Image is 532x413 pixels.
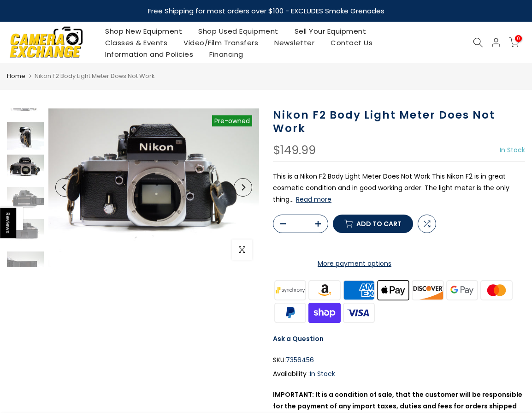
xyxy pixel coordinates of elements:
[7,72,25,81] a: Home
[97,37,176,48] a: Classes & Events
[7,219,44,247] img: Nikon F2 Body Light Meter Does Not Work 35mm Film Cameras - 35mm SLR Cameras Nikon 7356456
[7,187,44,215] img: Nikon F2 Body Light Meter Does Not Work 35mm Film Cameras - 35mm SLR Cameras Nikon 7356456
[296,195,331,204] button: Read more
[286,354,314,366] span: 7356456
[342,279,376,301] img: american express
[479,279,514,301] img: master
[7,155,44,182] img: Nikon F2 Body Light Meter Does Not Work 35mm Film Cameras - 35mm SLR Cameras Nikon 7356456
[35,72,155,80] span: Nikon F2 Body Light Meter Does Not Work
[234,178,252,197] button: Next
[97,25,190,37] a: Shop New Equipment
[273,279,307,301] img: synchrony
[176,37,266,48] a: Video/Film Transfers
[190,25,287,37] a: Shop Used Equipment
[286,25,374,37] a: Sell Your Equipment
[342,301,376,324] img: visa
[7,122,44,150] img: Nikon F2 Body Light Meter Does Not Work 35mm Film Cameras - 35mm SLR Cameras Nikon 7356456
[273,144,316,156] div: $149.99
[356,221,402,227] span: Add to cart
[55,178,74,197] button: Previous
[411,279,445,301] img: discover
[273,171,525,206] p: This is a Nikon F2 Body Light Meter Does Not Work This Nikon F2 is in great cosmetic condition an...
[273,334,324,343] a: Ask a Question
[148,6,384,16] strong: Free Shipping for most orders over $100 - EXCLUDES Smoke Grenades
[376,279,411,301] img: apple pay
[273,354,525,366] div: SKU:
[273,258,436,269] a: More payment options
[323,37,381,48] a: Contact Us
[509,37,519,48] a: 0
[310,369,335,378] span: In Stock
[273,108,525,135] h1: Nikon F2 Body Light Meter Does Not Work
[273,368,525,380] div: Availability :
[333,215,413,233] button: Add to cart
[266,37,323,48] a: Newsletter
[273,301,307,324] img: paypal
[307,279,342,301] img: amazon payments
[515,35,522,42] span: 0
[500,145,525,155] span: In Stock
[7,251,44,279] img: Nikon F2 Body Light Meter Does Not Work 35mm Film Cameras - 35mm SLR Cameras Nikon 7356456
[201,48,252,60] a: Financing
[48,108,259,267] img: Nikon F2 Body Light Meter Does Not Work 35mm Film Cameras - 35mm SLR Cameras Nikon 7356456
[307,301,342,324] img: shopify pay
[445,279,479,301] img: google pay
[97,48,201,60] a: Information and Policies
